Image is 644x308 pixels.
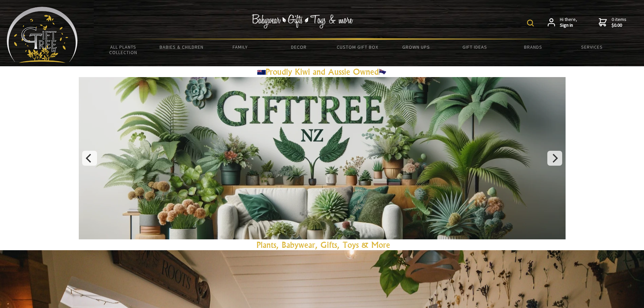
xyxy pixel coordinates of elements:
[560,17,577,28] span: Hi there,
[612,16,626,28] span: 0 items
[257,240,386,250] a: Plants, Babywear, Gifts, Toys & Mor
[563,40,621,54] a: Services
[547,151,562,166] button: Next
[269,40,328,54] a: Decor
[527,20,534,26] img: product search
[152,40,211,54] a: Babies & Children
[612,22,626,28] strong: $0.00
[387,40,445,54] a: Grown Ups
[257,67,387,77] a: Proudly Kiwi and Aussie Owned
[445,40,504,54] a: Gift Ideas
[7,7,78,63] img: Babyware - Gifts - Toys and more...
[599,17,626,28] a: 0 items$0.00
[211,40,269,54] a: Family
[560,22,577,28] strong: Sign in
[328,40,387,54] a: Custom Gift Box
[548,17,577,28] a: Hi there,Sign in
[82,151,97,166] button: Previous
[252,14,353,28] img: Babywear - Gifts - Toys & more
[94,40,152,60] a: All Plants Collection
[504,40,563,54] a: Brands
